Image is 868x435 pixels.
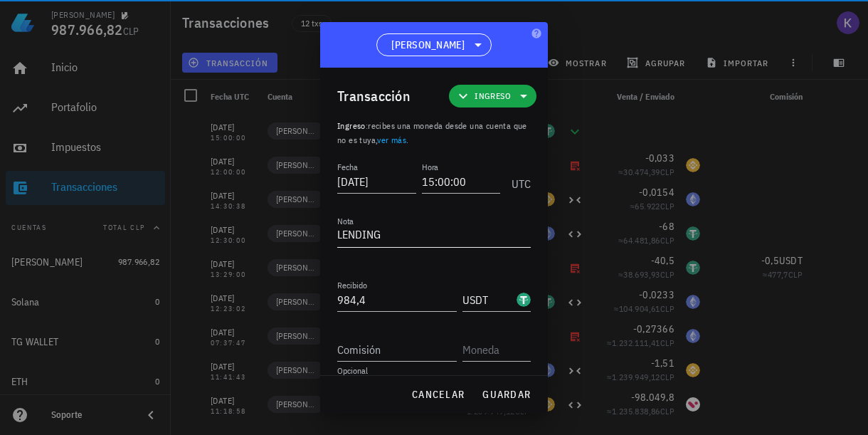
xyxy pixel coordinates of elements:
span: [PERSON_NAME] [391,38,465,52]
div: Transacción [337,85,411,108]
label: Recibido [337,280,367,290]
div: UTC [506,162,531,197]
button: guardar [476,382,536,407]
span: Ingreso [475,89,511,103]
span: cancelar [411,388,465,401]
label: Fecha [337,162,358,172]
div: USDT-icon [517,293,531,307]
div: Opcional [337,367,531,375]
input: Moneda [462,288,514,311]
label: Hora [422,162,438,172]
span: guardar [482,388,531,401]
button: cancelar [406,382,470,407]
span: Ingreso [337,120,366,131]
span: recibes una moneda desde una cuenta que no es tuya, . [337,120,527,145]
input: Moneda [462,338,528,361]
label: Nota [337,216,354,226]
a: ver más [377,135,406,145]
p: : [337,119,531,147]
